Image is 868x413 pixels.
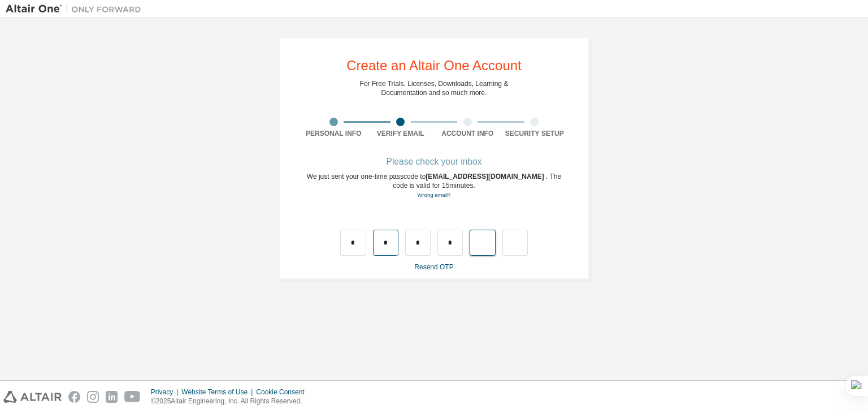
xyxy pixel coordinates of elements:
div: Website Terms of Use [181,388,256,397]
img: instagram.svg [87,391,99,403]
div: Privacy [151,388,181,397]
a: Go back to the registration form [417,192,450,198]
div: Security Setup [501,129,568,138]
div: Verify Email [367,129,435,138]
div: Please check your inbox [300,158,568,165]
p: © 2025 Altair Engineering, Inc. All Rights Reserved. [151,397,311,406]
span: [EMAIL_ADDRESS][DOMAIN_NAME] [426,173,546,180]
div: For Free Trials, Licenses, Downloads, Learning & Documentation and so much more. [360,79,509,97]
div: Personal Info [300,129,367,138]
img: Altair One [6,3,147,15]
a: Resend OTP [414,263,453,271]
div: Create an Altair One Account [346,59,522,72]
img: altair_logo.svg [3,391,62,403]
div: We just sent your one-time passcode to . The code is valid for 15 minutes. [300,172,568,200]
div: Cookie Consent [256,388,311,397]
div: Account Info [434,129,501,138]
img: facebook.svg [68,391,80,403]
img: youtube.svg [124,391,141,403]
img: linkedin.svg [106,391,118,403]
